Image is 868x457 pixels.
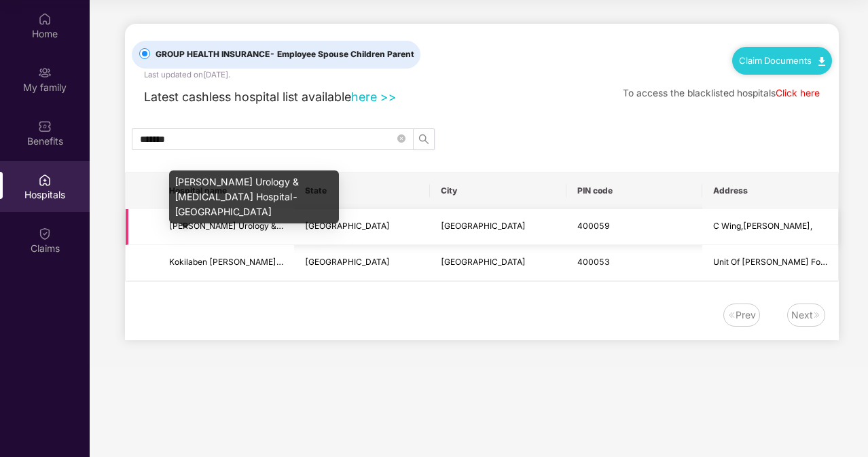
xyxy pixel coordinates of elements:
[38,66,52,79] img: svg+xml;base64,PHN2ZyB3aWR0aD0iMjAiIGhlaWdodD0iMjAiIHZpZXdCb3g9IjAgMCAyMCAyMCIgZmlsbD0ibm9uZSIgeG...
[169,257,539,267] span: Kokilaben [PERSON_NAME][GEOGRAPHIC_DATA]-[GEOGRAPHIC_DATA] [GEOGRAPHIC_DATA]
[270,49,414,59] span: - Employee Spouse Children Parent
[430,245,566,281] td: Mumbai
[566,172,702,209] th: PIN code
[38,12,52,26] img: svg+xml;base64,PHN2ZyBpZD0iSG9tZSIgeG1sbnM9Imh0dHA6Ly93d3cudzMub3JnLzIwMDAvc3ZnIiB3aWR0aD0iMjAiIG...
[294,172,430,209] th: State
[430,209,566,245] td: Mumbai
[158,209,294,245] td: Rg Stone Urology & Laparoscopy Hospital-Andheri West
[702,209,838,245] td: C Wing,Dhananjay Appt,
[813,311,821,319] img: svg+xml;base64,PHN2ZyB4bWxucz0iaHR0cDovL3d3dy53My5vcmcvMjAwMC9zdmciIHdpZHRoPSIxNiIgaGVpZ2h0PSIxNi...
[414,134,434,145] span: search
[713,185,827,196] span: Address
[38,173,52,187] img: svg+xml;base64,PHN2ZyBpZD0iSG9zcGl0YWxzIiB4bWxucz0iaHR0cDovL3d3dy53My5vcmcvMjAwMC9zdmciIHdpZHRoPS...
[791,308,813,323] div: Next
[818,57,825,66] img: svg+xml;base64,PHN2ZyB4bWxucz0iaHR0cDovL3d3dy53My5vcmcvMjAwMC9zdmciIHdpZHRoPSIxMC40IiBoZWlnaHQ9Ij...
[150,48,420,61] span: GROUP HEALTH INSURANCE
[430,172,566,209] th: City
[144,69,230,81] div: Last updated on [DATE] .
[702,245,838,281] td: Unit Of Mandke Foundation,
[158,245,294,281] td: Kokilaben Dhirubhai Ambani Hospital-Andheri Mumbai
[623,88,776,98] span: To access the blacklisted hospitals
[351,90,397,104] a: here >>
[158,172,294,209] th: Hospital name
[169,170,339,223] div: [PERSON_NAME] Urology & [MEDICAL_DATA] Hospital-[GEOGRAPHIC_DATA]
[441,221,526,231] span: [GEOGRAPHIC_DATA]
[739,55,825,66] a: Claim Documents
[38,120,52,133] img: svg+xml;base64,PHN2ZyBpZD0iQmVuZWZpdHMiIHhtbG5zPSJodHRwOi8vd3d3LnczLm9yZy8yMDAwL3N2ZyIgd2lkdGg9Ij...
[294,209,430,245] td: Maharashtra
[713,257,856,267] span: Unit Of [PERSON_NAME] Foundation,
[305,221,390,231] span: [GEOGRAPHIC_DATA]
[441,257,526,267] span: [GEOGRAPHIC_DATA]
[38,227,52,240] img: svg+xml;base64,PHN2ZyBpZD0iQ2xhaW0iIHhtbG5zPSJodHRwOi8vd3d3LnczLm9yZy8yMDAwL3N2ZyIgd2lkdGg9IjIwIi...
[577,257,610,267] span: 400053
[144,90,351,104] span: Latest cashless hospital list available
[776,88,820,98] a: Click here
[713,221,812,231] span: C Wing,[PERSON_NAME],
[702,172,838,209] th: Address
[727,311,736,319] img: svg+xml;base64,PHN2ZyB4bWxucz0iaHR0cDovL3d3dy53My5vcmcvMjAwMC9zdmciIHdpZHRoPSIxNiIgaGVpZ2h0PSIxNi...
[413,128,435,150] button: search
[397,132,405,145] span: close-circle
[736,308,756,323] div: Prev
[577,221,610,231] span: 400059
[305,257,390,267] span: [GEOGRAPHIC_DATA]
[294,245,430,281] td: Maharashtra
[397,134,405,143] span: close-circle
